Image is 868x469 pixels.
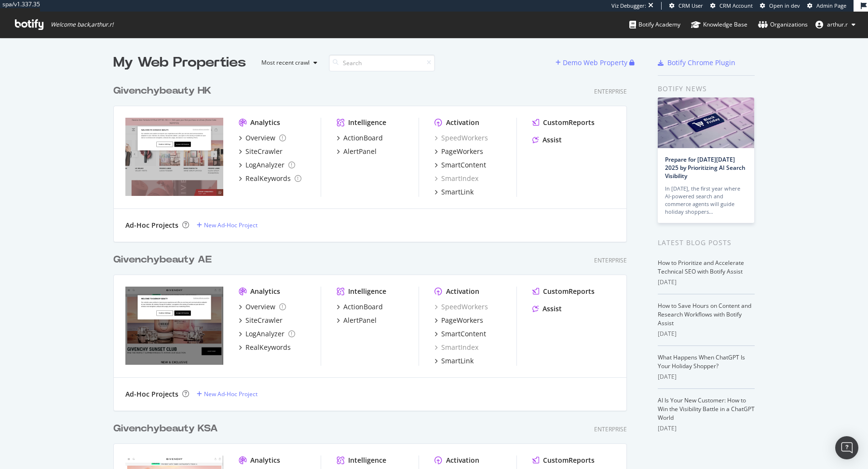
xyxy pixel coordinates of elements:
[434,174,478,183] a: SmartIndex
[113,422,218,436] div: Givenchybeauty KSA
[113,84,215,98] a: Givenchybeauty HK
[434,356,474,366] a: SmartLink
[808,17,863,32] button: arthur.r
[760,2,800,10] a: Open in dev
[239,147,283,156] a: SiteCrawler
[611,2,646,10] div: Viz Debugger:
[197,390,258,398] a: New Ad-Hoc Project
[532,135,562,145] a: Assist
[658,58,735,68] a: Botify Chrome Plugin
[434,302,488,312] div: SpeedWorkers
[239,133,286,143] a: Overview
[197,221,258,229] a: New Ad-Hoc Project
[816,2,846,9] span: Admin Page
[250,455,280,465] div: Analytics
[543,455,595,465] div: CustomReports
[691,20,747,29] div: Knowledge Base
[658,259,744,276] a: How to Prioritize and Accelerate Technical SEO with Botify Assist
[329,55,435,71] input: Search
[658,372,755,381] div: [DATE]
[348,287,386,296] div: Intelligence
[629,20,680,29] div: Botify Academy
[532,455,595,465] a: CustomReports
[343,133,383,143] div: ActionBoard
[343,147,377,156] div: AlertPanel
[434,329,486,339] a: SmartContent
[441,187,474,197] div: SmartLink
[532,304,562,314] a: Assist
[758,12,808,38] a: Organizations
[658,302,751,327] a: How to Save Hours on Content and Research Workflows with Botify Assist
[665,185,747,216] div: In [DATE], the first year where AI-powered search and commerce agents will guide holiday shoppers…
[441,160,486,170] div: SmartContent
[667,58,735,68] div: Botify Chrome Plugin
[542,135,562,145] div: Assist
[556,55,629,70] button: Demo Web Property
[113,253,216,267] a: Givenchybeauty AE
[532,118,595,127] a: CustomReports
[658,83,755,94] div: Botify news
[543,287,595,296] div: CustomReports
[245,302,275,312] div: Overview
[261,60,310,66] div: Most recent crawl
[113,253,212,267] div: Givenchybeauty AE
[827,20,848,28] span: arthur.r
[125,118,223,196] img: shopgivenchybeauty.hk
[204,221,258,229] div: New Ad-Hoc Project
[446,455,479,465] div: Activation
[51,21,113,28] span: Welcome back, arthur.r !
[434,160,486,170] a: SmartContent
[710,2,753,10] a: CRM Account
[691,12,747,38] a: Knowledge Base
[532,287,595,296] a: CustomReports
[434,316,483,325] a: PageWorkers
[669,2,703,10] a: CRM User
[441,329,486,339] div: SmartContent
[337,302,383,312] a: ActionBoard
[125,221,178,230] div: Ad-Hoc Projects
[441,316,483,325] div: PageWorkers
[556,58,629,67] a: Demo Web Property
[629,12,680,38] a: Botify Academy
[125,389,178,399] div: Ad-Hoc Projects
[239,302,286,312] a: Overview
[658,330,755,338] div: [DATE]
[758,20,808,29] div: Organizations
[204,390,258,398] div: New Ad-Hoc Project
[441,356,474,366] div: SmartLink
[239,174,301,183] a: RealKeywords
[658,97,754,148] img: Prepare for Black Friday 2025 by Prioritizing AI Search Visibility
[245,133,275,143] div: Overview
[678,2,703,9] span: CRM User
[245,174,291,183] div: RealKeywords
[254,55,321,70] button: Most recent crawl
[594,87,627,96] div: Enterprise
[239,160,295,170] a: LogAnalyzer
[807,2,846,10] a: Admin Page
[113,84,211,98] div: Givenchybeauty HK
[239,343,291,352] a: RealKeywords
[658,278,755,287] div: [DATE]
[250,118,280,127] div: Analytics
[250,287,280,296] div: Analytics
[348,455,386,465] div: Intelligence
[343,302,383,312] div: ActionBoard
[343,316,377,325] div: AlertPanel
[239,329,295,339] a: LogAnalyzer
[594,256,627,264] div: Enterprise
[434,343,478,352] a: SmartIndex
[337,316,377,325] a: AlertPanel
[446,287,479,296] div: Activation
[125,287,223,365] img: shopgivenchybeauty.ae
[658,396,755,422] a: AI Is Your New Customer: How to Win the Visibility Battle in a ChatGPT World
[434,133,488,143] div: SpeedWorkers
[434,147,483,156] a: PageWorkers
[239,316,283,325] a: SiteCrawler
[245,329,285,339] div: LogAnalyzer
[719,2,753,9] span: CRM Account
[769,2,800,9] span: Open in dev
[434,187,474,197] a: SmartLink
[658,424,755,433] div: [DATE]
